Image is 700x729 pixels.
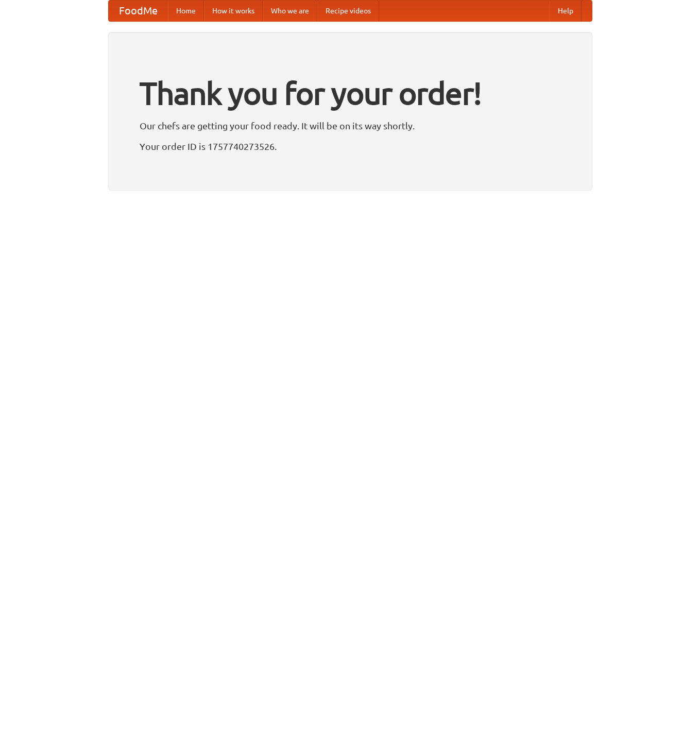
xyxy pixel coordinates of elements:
a: FoodMe [109,1,168,21]
a: Home [168,1,204,21]
a: How it works [204,1,263,21]
a: Who we are [263,1,317,21]
p: Our chefs are getting your food ready. It will be on its way shortly. [140,118,561,133]
a: Recipe videos [317,1,379,21]
p: Your order ID is 1757740273526. [140,139,561,154]
h1: Thank you for your order! [140,69,561,118]
a: Help [550,1,582,21]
